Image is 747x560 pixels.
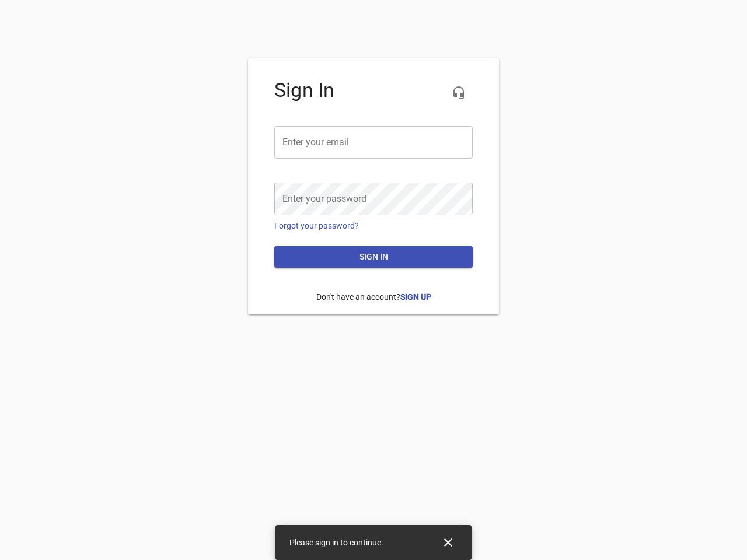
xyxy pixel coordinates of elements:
h4: Sign In [274,79,473,102]
span: Sign in [284,250,463,264]
a: Forgot your password? [274,221,359,230]
button: Live Chat [445,79,473,107]
button: Close [434,528,462,556]
span: Please sign in to continue. [289,538,383,547]
p: Don't have an account? [274,282,473,312]
a: Sign Up [400,292,431,302]
button: Sign in [274,246,473,268]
